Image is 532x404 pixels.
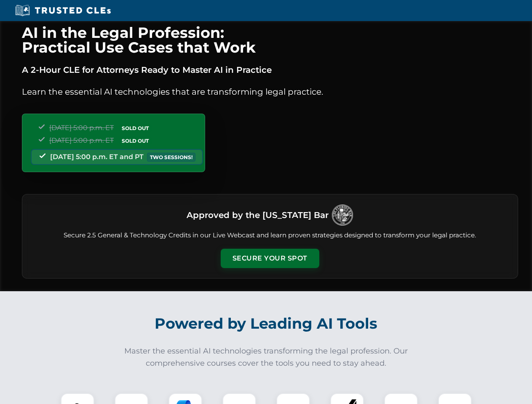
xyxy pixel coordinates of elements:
h3: Approved by the [US_STATE] Bar [187,207,329,223]
img: Logo [332,205,353,226]
span: [DATE] 5:00 p.m. ET [49,124,114,132]
h1: AI in the Legal Profession: Practical Use Cases that Work [22,25,518,55]
button: Secure Your Spot [221,249,319,268]
img: Trusted CLEs [13,4,113,17]
span: [DATE] 5:00 p.m. ET [49,136,114,144]
p: Learn the essential AI technologies that are transforming legal practice. [22,85,518,98]
span: SOLD OUT [119,136,152,145]
p: A 2-Hour CLE for Attorneys Ready to Master AI in Practice [22,63,518,77]
h2: Powered by Leading AI Tools [33,309,500,338]
span: SOLD OUT [119,124,152,133]
p: Master the essential AI technologies transforming the legal profession. Our comprehensive courses... [119,345,414,369]
p: Secure 2.5 General & Technology Credits in our Live Webcast and learn proven strategies designed ... [32,231,508,240]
